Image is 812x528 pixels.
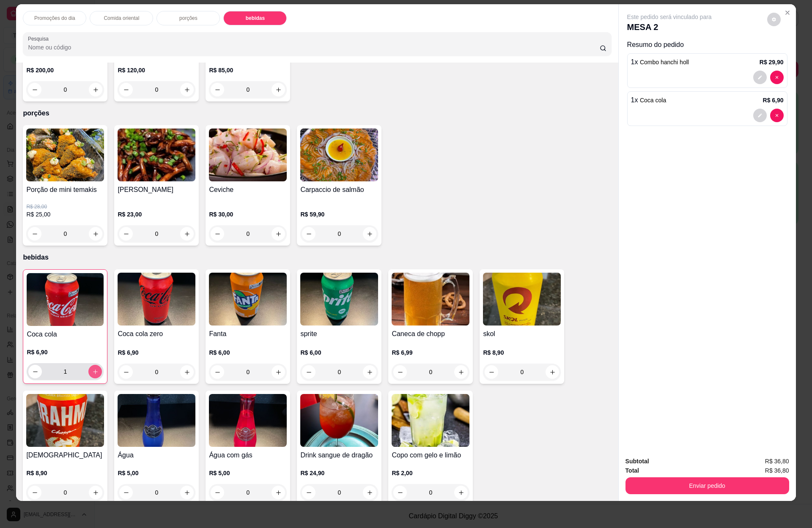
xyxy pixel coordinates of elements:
[26,394,104,447] img: product-image
[211,365,224,379] button: decrease-product-quantity
[392,348,469,357] p: R$ 6,99
[765,466,789,475] span: R$ 36,80
[118,348,195,357] p: R$ 6,90
[392,450,469,460] h4: Copo com gelo e limão
[625,477,789,494] button: Enviar pedido
[631,95,667,105] p: 1 x
[28,227,41,241] button: decrease-product-quantity
[627,21,712,33] p: MESA 2
[180,365,194,379] button: increase-product-quantity
[272,227,285,241] button: increase-product-quantity
[640,59,689,66] span: Combo hanchi holl
[27,329,104,339] h4: Coca cola
[28,486,41,499] button: decrease-product-quantity
[118,185,195,195] h4: [PERSON_NAME]
[753,71,767,84] button: decrease-product-quantity
[180,486,194,499] button: increase-product-quantity
[760,58,784,66] p: R$ 29,90
[483,329,561,339] h4: skol
[23,252,611,263] p: bebidas
[119,227,133,241] button: decrease-product-quantity
[89,83,102,96] button: increase-product-quantity
[272,83,285,96] button: increase-product-quantity
[209,394,287,447] img: product-image
[631,57,689,67] p: 1 x
[454,486,468,499] button: increase-product-quantity
[763,96,784,104] p: R$ 6,90
[300,394,378,447] img: product-image
[209,129,287,181] img: product-image
[300,185,378,195] h4: Carpaccio de salmão
[89,227,102,241] button: increase-product-quantity
[118,210,195,219] p: R$ 23,00
[392,273,469,326] img: product-image
[393,365,407,379] button: decrease-product-quantity
[640,97,666,104] span: Coca cola
[211,486,224,499] button: decrease-product-quantity
[627,40,787,50] p: Resumo do pedido
[118,469,195,477] p: R$ 5,00
[28,43,599,52] input: Pesquisa
[118,450,195,460] h4: Água
[118,129,195,181] img: product-image
[209,185,287,195] h4: Ceviche
[300,329,378,339] h4: sprite
[209,273,287,326] img: product-image
[88,365,102,378] button: increase-product-quantity
[211,227,224,241] button: decrease-product-quantity
[300,129,378,181] img: product-image
[454,365,468,379] button: increase-product-quantity
[209,66,287,74] p: R$ 85,00
[483,273,561,326] img: product-image
[770,109,784,122] button: decrease-product-quantity
[272,486,285,499] button: increase-product-quantity
[118,273,195,326] img: product-image
[26,129,104,181] img: product-image
[118,329,195,339] h4: Coca cola zero
[300,348,378,357] p: R$ 6,00
[363,365,376,379] button: increase-product-quantity
[211,83,224,96] button: decrease-product-quantity
[119,83,133,96] button: decrease-product-quantity
[118,66,195,74] p: R$ 120,00
[392,469,469,477] p: R$ 2,00
[625,467,639,474] strong: Total
[765,457,789,466] span: R$ 36,80
[28,83,41,96] button: decrease-product-quantity
[300,273,378,326] img: product-image
[118,394,195,447] img: product-image
[483,348,561,357] p: R$ 8,90
[104,15,139,22] p: Comida oriental
[302,486,315,499] button: decrease-product-quantity
[781,6,794,19] button: Close
[272,365,285,379] button: increase-product-quantity
[180,227,194,241] button: increase-product-quantity
[26,210,104,219] p: R$ 25,00
[119,365,133,379] button: decrease-product-quantity
[767,13,781,26] button: decrease-product-quantity
[119,486,133,499] button: decrease-product-quantity
[28,35,52,42] label: Pesquisa
[209,348,287,357] p: R$ 6,00
[27,348,104,356] p: R$ 6,90
[89,486,102,499] button: increase-product-quantity
[23,108,611,118] p: porções
[300,469,378,477] p: R$ 24,90
[300,210,378,219] p: R$ 59,90
[26,469,104,477] p: R$ 8,90
[392,394,469,447] img: product-image
[180,83,194,96] button: increase-product-quantity
[753,109,767,122] button: decrease-product-quantity
[179,15,198,22] p: porções
[209,450,287,460] h4: Água com gás
[625,458,649,465] strong: Subtotal
[26,185,104,195] h4: Porção de mini temakis
[485,365,498,379] button: decrease-product-quantity
[209,469,287,477] p: R$ 5,00
[34,15,75,22] p: Promoções do dia
[546,365,559,379] button: increase-product-quantity
[363,227,376,241] button: increase-product-quantity
[28,365,42,378] button: decrease-product-quantity
[392,329,469,339] h4: Caneca de chopp
[26,203,104,210] p: R$ 28,00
